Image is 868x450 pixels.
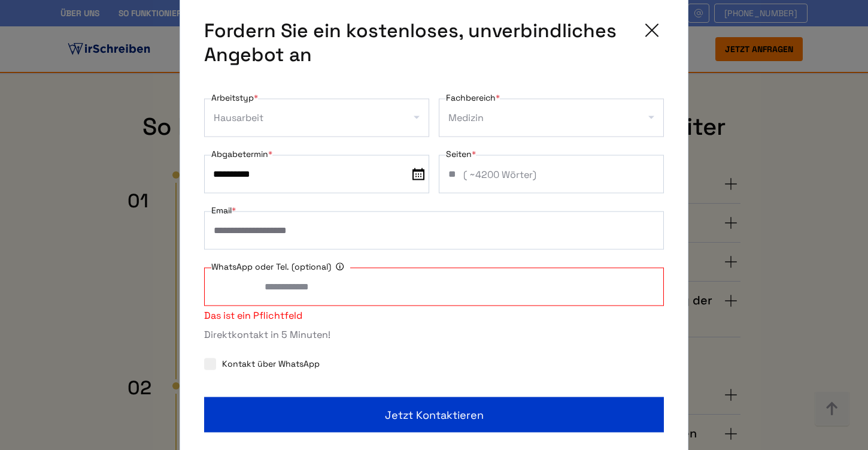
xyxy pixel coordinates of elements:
[211,259,350,273] label: WhatsApp oder Tel. (optional)
[204,397,664,432] button: Jetzt kontaktieren
[204,325,664,344] div: Direktkontakt in 5 Minuten!
[446,146,476,161] label: Seiten
[448,108,484,127] div: Medizin
[204,155,429,193] input: date
[204,18,630,66] span: Fordern Sie ein kostenloses, unverbindliches Angebot an
[211,203,236,217] label: Email
[385,406,484,422] span: Jetzt kontaktieren
[214,108,263,127] div: Hausarbeit
[211,90,258,104] label: Arbeitstyp
[446,90,500,104] label: Fachbereich
[412,168,424,180] img: date
[204,309,302,321] span: Das ist ein Pflichtfeld
[211,146,272,161] label: Abgabetermin
[204,358,320,369] label: Kontakt über WhatsApp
